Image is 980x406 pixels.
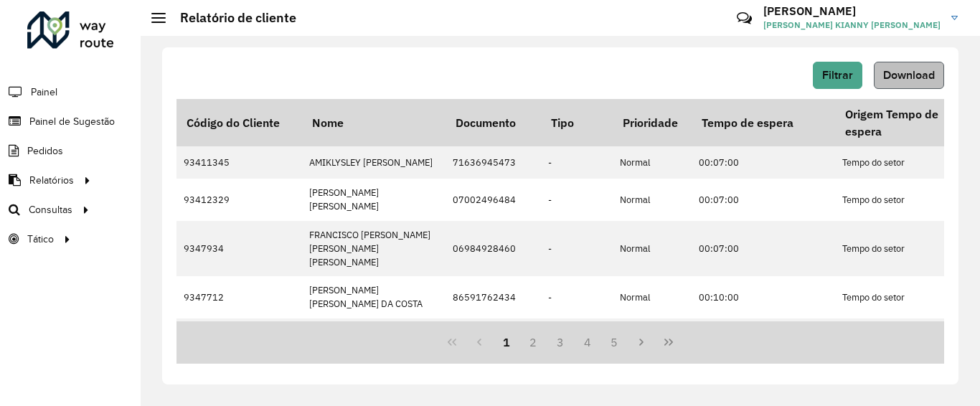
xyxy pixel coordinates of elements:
th: Tipo [541,99,613,146]
td: 00:07:00 [692,146,835,179]
span: Filtrar [822,69,853,81]
td: Normal [613,276,692,318]
span: Painel de Sugestão [29,114,115,129]
button: 5 [601,329,628,356]
td: - [541,318,613,360]
td: - [541,179,613,220]
button: 1 [493,329,520,356]
td: 00:07:00 [692,318,835,360]
td: 93411491 [176,318,302,360]
button: Filtrar [813,62,862,89]
button: 2 [519,329,547,356]
td: 00:10:00 [692,276,835,318]
span: Pedidos [27,143,63,159]
td: 93412329 [176,179,302,220]
th: Documento [446,99,541,146]
button: Next Page [628,329,655,356]
td: Normal [613,146,692,179]
td: - [541,276,613,318]
td: [PERSON_NAME] [PERSON_NAME] DA COSTA [302,276,446,318]
td: 86591762434 [446,276,541,318]
span: Painel [31,85,57,100]
td: Normal [613,221,692,277]
button: 3 [547,329,574,356]
th: Tempo de espera [692,99,835,146]
td: 07002496484 [446,179,541,220]
th: Prioridade [613,99,692,146]
td: 06984928460 [446,221,541,277]
th: Código do Cliente [176,99,302,146]
th: Origem Tempo de espera [835,99,979,146]
td: Normal [613,318,692,360]
h2: Relatório de cliente [166,10,296,26]
td: Tempo do setor [835,179,979,220]
td: 9347934 [176,221,302,277]
h3: [PERSON_NAME] [763,4,941,18]
td: 00:07:00 [692,179,835,220]
td: 71636945473 [446,146,541,179]
button: Last Page [655,329,682,356]
span: Relatórios [29,173,74,188]
button: Download [874,62,944,89]
td: Normal [613,179,692,220]
td: Tempo do setor [835,146,979,179]
td: 9347712 [176,276,302,318]
td: FRANCISCO [PERSON_NAME] [PERSON_NAME] [PERSON_NAME] [302,221,446,277]
td: - [541,221,613,277]
span: Consultas [29,202,72,217]
span: [PERSON_NAME] KIANNY [PERSON_NAME] [763,19,941,32]
td: [PERSON_NAME] [302,318,446,360]
td: 93411345 [176,146,302,179]
td: Tempo do setor [835,221,979,277]
td: - [541,146,613,179]
td: Tempo do setor [835,276,979,318]
span: Tático [27,232,54,247]
span: Download [883,69,935,81]
button: 4 [574,329,601,356]
td: AMIKLYSLEY [PERSON_NAME] [302,146,446,179]
th: Nome [302,99,446,146]
td: 15904831463 [446,318,541,360]
td: [PERSON_NAME] [PERSON_NAME] [302,179,446,220]
a: Contato Rápido [729,3,760,34]
td: Tempo do setor [835,318,979,360]
td: 00:07:00 [692,221,835,277]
